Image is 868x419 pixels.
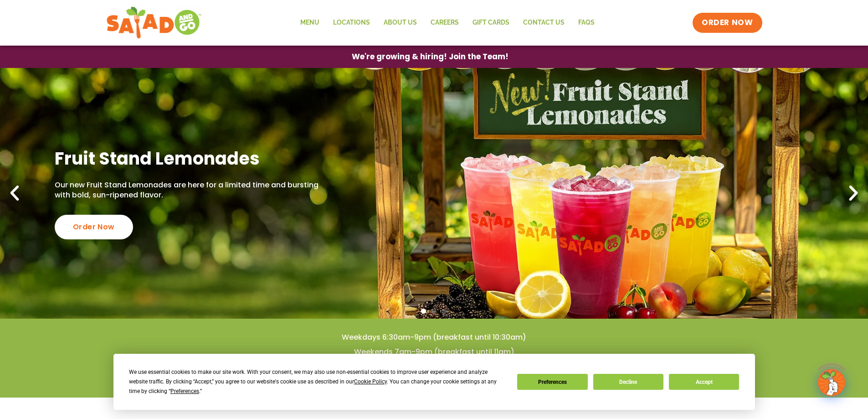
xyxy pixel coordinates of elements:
[5,183,25,203] div: Previous slide
[352,53,508,61] span: We're growing & hiring! Join the Team!
[593,374,663,390] button: Decline
[170,388,199,394] span: Preferences
[293,12,601,33] nav: Menu
[843,183,863,203] div: Next slide
[424,12,466,33] a: Careers
[18,347,850,357] h4: Weekends 7am-9pm (breakfast until 11am)
[113,354,755,410] div: Cookie Consent Prompt
[55,180,323,201] p: Our new Fruit Stand Lemonades are here for a limited time and bursting with bold, sun-ripened fla...
[702,17,753,28] span: ORDER NOW
[338,46,522,67] a: We're growing & hiring! Join the Team!
[377,12,424,33] a: About Us
[421,309,426,314] span: Go to slide 1
[571,12,601,33] a: FAQs
[129,367,506,396] div: We use essential cookies to make our site work. With your consent, we may also use non-essential ...
[326,12,377,33] a: Locations
[55,215,133,239] div: Order Now
[106,5,202,41] img: new-SAG-logo-768×292
[431,309,437,314] span: Go to slide 2
[516,12,571,33] a: Contact Us
[693,13,762,33] a: ORDER NOW
[669,374,739,390] button: Accept
[442,309,447,314] span: Go to slide 3
[517,374,587,390] button: Preferences
[55,147,323,170] h2: Fruit Stand Lemonades
[466,12,516,33] a: GIFT CARDS
[293,12,326,33] a: Menu
[354,378,387,385] span: Cookie Policy
[18,332,850,342] h4: Weekdays 6:30am-9pm (breakfast until 10:30am)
